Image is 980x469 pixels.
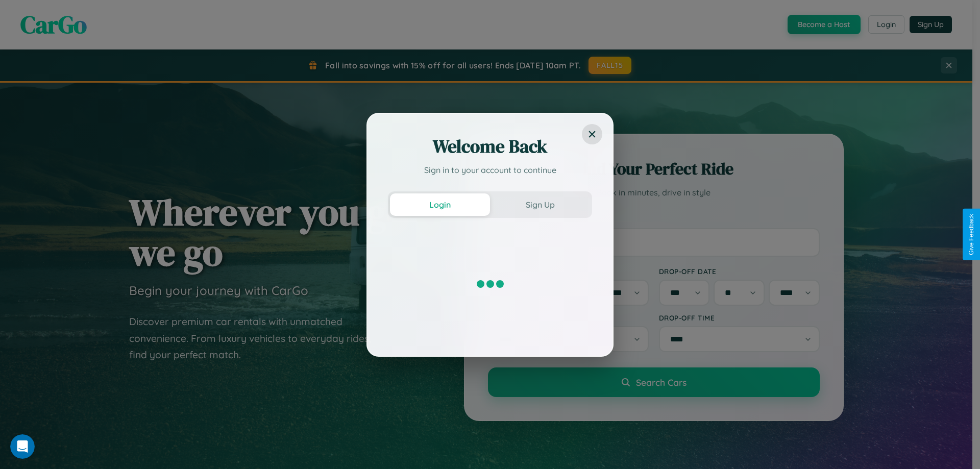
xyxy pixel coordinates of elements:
button: Login [390,193,490,216]
iframe: Intercom live chat [10,434,35,459]
button: Sign Up [490,193,590,216]
p: Sign in to your account to continue [388,164,592,176]
h2: Welcome Back [388,134,592,159]
div: Give Feedback [968,214,975,255]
